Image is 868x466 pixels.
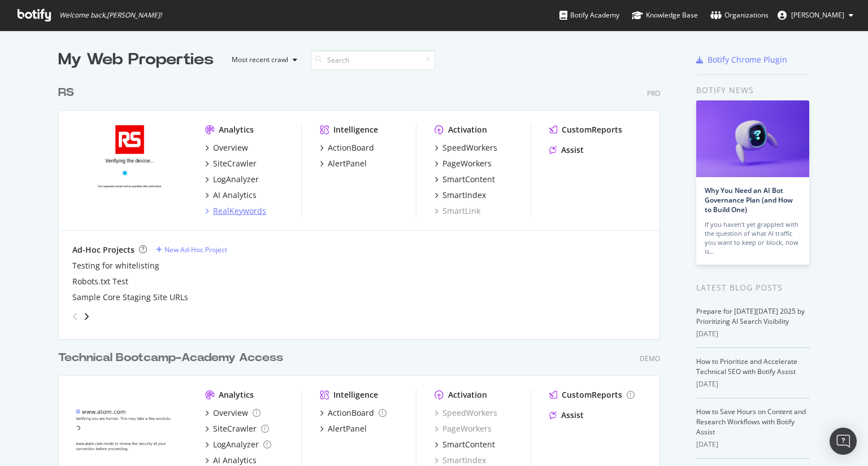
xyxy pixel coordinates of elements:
div: Botify Academy [559,10,619,21]
a: Why You Need an AI Bot Governance Plan (and How to Build One) [705,186,793,214]
span: Brandon Shallenberger [791,10,844,20]
div: Organizations [710,10,769,21]
div: angle-left [68,307,83,326]
div: Intelligence [333,389,378,401]
div: If you haven’t yet grappled with the question of what AI traffic you want to keep or block, now is… [705,220,801,256]
input: Search [311,50,435,70]
div: SmartIndex [442,190,486,201]
a: SpeedWorkers [435,407,497,419]
a: Robots.txt Test [72,276,128,287]
div: SpeedWorkers [442,142,497,153]
a: AI Analytics [205,190,257,201]
div: Technical Bootcamp-Academy Access [58,350,283,366]
a: Overview [205,142,248,153]
div: PageWorkers [442,158,492,169]
a: CustomReports [549,389,635,401]
div: Open Intercom Messenger [830,428,857,455]
a: SmartIndex [435,190,486,201]
a: Testing for whitelisting [72,260,159,271]
a: AlertPanel [320,423,367,434]
div: CustomReports [562,389,622,401]
div: New Ad-Hoc Project [164,245,227,254]
div: angle-right [83,311,90,322]
a: PageWorkers [435,158,492,169]
div: AI Analytics [213,190,257,201]
div: Intelligence [333,124,378,135]
a: ActionBoard [320,142,374,153]
a: SmartContent [435,439,495,450]
a: SmartIndex [435,455,486,466]
div: ActionBoard [328,142,374,153]
a: Botify Chrome Plugin [696,54,787,65]
div: Botify Chrome Plugin [708,54,787,65]
a: LogAnalyzer [205,439,271,450]
a: SpeedWorkers [435,142,497,153]
div: Pro [647,89,660,98]
a: LogAnalyzer [205,174,259,185]
div: AlertPanel [328,423,367,434]
div: RealKeywords [213,205,266,217]
div: Activation [448,124,487,135]
a: Technical Bootcamp-Academy Access [58,350,288,366]
div: AlertPanel [328,158,367,169]
a: RS [58,85,79,101]
a: Assist [549,144,584,156]
img: Why You Need an AI Bot Governance Plan (and How to Build One) [696,100,809,177]
a: How to Prioritize and Accelerate Technical SEO with Botify Assist [696,357,797,376]
div: Assist [561,144,584,156]
button: Most recent crawl [223,51,302,69]
a: Prepare for [DATE][DATE] 2025 by Prioritizing AI Search Visibility [696,306,805,326]
div: Demo [640,354,660,363]
span: Welcome back, [PERSON_NAME] ! [59,11,162,20]
div: Activation [448,389,487,401]
a: SmartContent [435,174,495,185]
div: ActionBoard [328,407,374,419]
div: RS [58,85,74,101]
div: Most recent crawl [232,56,288,63]
a: CustomReports [549,124,622,135]
button: [PERSON_NAME] [769,6,862,24]
div: [DATE] [696,379,810,389]
div: SiteCrawler [213,423,257,434]
div: LogAnalyzer [213,439,259,450]
div: Overview [213,407,248,419]
div: Latest Blog Posts [696,282,810,294]
a: ActionBoard [320,407,387,419]
a: PageWorkers [435,423,492,434]
a: RealKeywords [205,205,266,217]
a: Sample Core Staging Site URLs [72,292,188,303]
div: LogAnalyzer [213,174,259,185]
div: Botify news [696,84,810,96]
div: [DATE] [696,329,810,339]
div: SmartContent [442,439,495,450]
div: Knowledge Base [632,10,698,21]
a: New Ad-Hoc Project [156,245,227,254]
a: Assist [549,410,584,421]
img: www.alliedelec.com [72,124,187,216]
div: Analytics [219,124,254,135]
div: Ad-Hoc Projects [72,244,134,256]
a: SiteCrawler [205,423,269,434]
div: AI Analytics [213,455,257,466]
div: [DATE] [696,439,810,450]
a: Overview [205,407,261,419]
a: AI Analytics [205,455,257,466]
a: SiteCrawler [205,158,257,169]
div: Assist [561,410,584,421]
a: AlertPanel [320,158,367,169]
a: SmartLink [435,205,480,217]
div: SiteCrawler [213,158,257,169]
div: Analytics [219,389,254,401]
a: How to Save Hours on Content and Research Workflows with Botify Assist [696,407,806,437]
div: My Web Properties [58,49,214,71]
div: Overview [213,142,248,153]
div: CustomReports [562,124,622,135]
div: SmartContent [442,174,495,185]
